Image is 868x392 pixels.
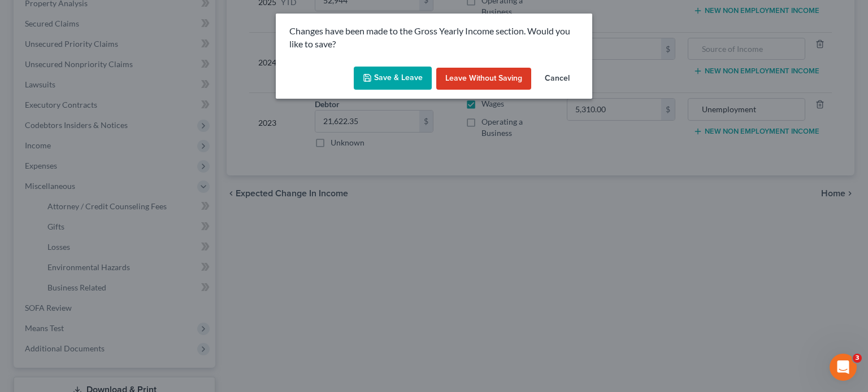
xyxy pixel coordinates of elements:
button: Save & Leave [354,67,432,90]
button: Leave without Saving [436,68,531,90]
button: Cancel [536,68,579,90]
p: Changes have been made to the Gross Yearly Income section. Would you like to save? [289,25,579,51]
iframe: Intercom live chat [830,354,857,381]
span: 3 [853,354,862,363]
